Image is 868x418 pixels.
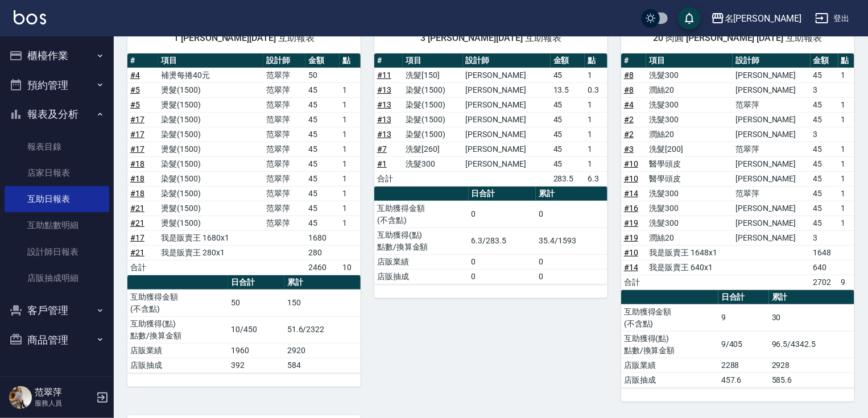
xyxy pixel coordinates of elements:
td: 潤絲20 [646,82,733,97]
button: 客戶管理 [5,296,109,325]
td: 補燙每捲40元 [158,68,263,82]
td: 45 [551,97,585,112]
td: 染髮(1500) [403,112,462,127]
td: 我是販賣王 1648x1 [646,245,733,260]
table: a dense table [374,187,607,284]
td: 1 [585,142,607,156]
button: 登出 [811,8,854,29]
a: #13 [377,100,391,109]
td: 45 [305,112,340,127]
td: 45 [811,171,838,186]
td: 45 [305,142,340,156]
td: 1 [340,112,361,127]
td: 合計 [127,260,158,275]
td: [PERSON_NAME] [733,171,811,186]
td: 2928 [769,358,854,373]
td: [PERSON_NAME] [733,127,811,142]
td: 6.3/283.5 [469,227,536,254]
td: 范翠萍 [263,186,305,201]
td: [PERSON_NAME] [733,201,811,216]
td: [PERSON_NAME] [463,142,551,156]
a: #18 [130,189,144,198]
td: 45 [811,112,838,127]
td: 0 [469,269,536,284]
a: #5 [130,100,140,109]
td: 1 [340,216,361,230]
td: 10/450 [228,316,284,343]
td: [PERSON_NAME] [463,112,551,127]
td: 互助獲得(點) 點數/換算金額 [374,227,469,254]
th: 累計 [769,290,854,305]
td: 45 [305,82,340,97]
td: 洗髮300 [646,68,733,82]
a: #16 [624,204,638,213]
a: #19 [624,218,638,227]
a: #17 [130,130,144,139]
td: 范翠萍 [263,68,305,82]
td: [PERSON_NAME] [733,230,811,245]
td: 染髮(1500) [158,171,263,186]
td: 店販抽成 [127,358,228,373]
td: 45 [811,216,838,230]
td: 合計 [621,275,646,289]
a: #8 [624,85,634,94]
td: 0.3 [585,82,607,97]
a: #21 [130,204,144,213]
th: # [374,53,403,68]
td: 染髮(1500) [403,82,462,97]
td: 范翠萍 [263,97,305,112]
button: 商品管理 [5,325,109,355]
td: 13.5 [551,82,585,97]
th: 金額 [551,53,585,68]
td: 1 [340,156,361,171]
td: 50 [228,289,284,316]
td: 45 [551,156,585,171]
td: 潤絲20 [646,230,733,245]
td: 洗髮300 [403,156,462,171]
td: 1 [340,97,361,112]
td: 洗髮300 [646,216,733,230]
a: #2 [624,115,634,124]
td: [PERSON_NAME] [733,156,811,171]
th: 日合計 [228,275,284,290]
td: 1 [585,68,607,82]
a: #1 [377,159,387,168]
td: 合計 [374,171,403,186]
td: 2702 [811,275,838,289]
table: a dense table [621,53,854,290]
a: 互助點數明細 [5,212,109,238]
th: 累計 [536,187,607,201]
td: 45 [305,186,340,201]
td: 范翠萍 [733,142,811,156]
td: 45 [305,97,340,112]
td: 10 [340,260,361,275]
td: 洗髮300 [646,112,733,127]
td: 我是販賣王 280x1 [158,245,263,260]
th: 日合計 [718,290,769,305]
td: 1 [838,68,854,82]
td: 3 [811,127,838,142]
td: 1 [340,142,361,156]
td: 燙髮(1500) [158,216,263,230]
td: 1 [838,156,854,171]
td: 45 [305,127,340,142]
td: 范翠萍 [263,201,305,216]
th: # [621,53,646,68]
td: 店販抽成 [621,373,718,387]
a: #19 [624,233,638,242]
td: 45 [305,201,340,216]
td: 范翠萍 [263,216,305,230]
table: a dense table [127,275,361,373]
td: 45 [551,127,585,142]
th: 日合計 [469,187,536,201]
td: 1 [838,201,854,216]
td: 45 [551,142,585,156]
a: #8 [624,71,634,80]
td: 1 [838,142,854,156]
td: 范翠萍 [733,186,811,201]
span: 20 肉圓 [PERSON_NAME] [DATE] 互助報表 [635,32,841,44]
td: 我是販賣王 1680x1 [158,230,263,245]
td: 35.4/1593 [536,227,607,254]
td: 2920 [284,343,361,358]
button: 預約管理 [5,71,109,100]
